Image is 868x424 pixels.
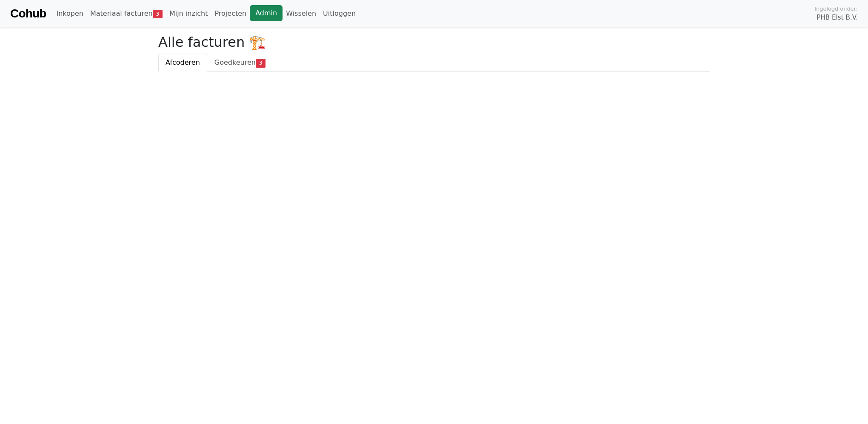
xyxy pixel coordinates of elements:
span: 3 [153,10,163,18]
a: Afcoderen [158,54,207,72]
span: PHB Elst B.V. [817,13,858,23]
span: Goedkeuren [214,58,256,66]
span: 3 [256,59,266,67]
a: Goedkeuren3 [207,54,273,72]
a: Wisselen [283,5,320,22]
span: Afcoderen [166,58,200,66]
a: Inkopen [53,5,86,22]
a: Mijn inzicht [166,5,211,22]
span: Ingelogd onder: [814,5,858,13]
a: Projecten [211,5,250,22]
a: Uitloggen [320,5,359,22]
a: Materiaal facturen3 [87,5,166,22]
a: Admin [250,5,283,21]
h2: Alle facturen 🏗️ [158,34,710,50]
a: Cohub [10,3,46,24]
